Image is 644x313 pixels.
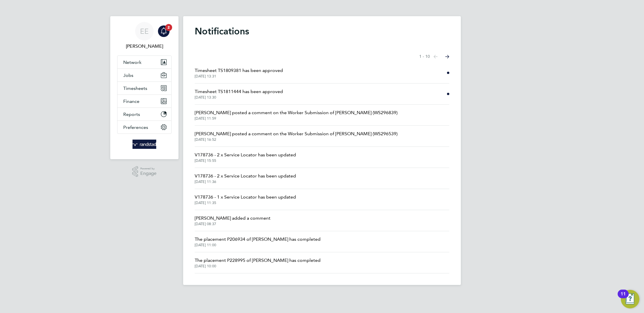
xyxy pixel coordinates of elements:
[165,24,172,31] span: 2
[195,194,296,205] a: V178736 - 1 x Service Locator has been updated[DATE] 11:35
[195,257,321,264] span: The placement P228995 of [PERSON_NAME] has completed
[123,73,133,78] span: Jobs
[195,109,398,116] span: [PERSON_NAME] posted a comment on the Worker Submission of [PERSON_NAME] (WS296839)
[195,67,283,79] a: Timesheet TS1809381 has been approved[DATE] 13:31
[117,140,172,149] a: Go to home page
[117,43,172,50] span: Elliott Ebanks
[117,121,171,134] button: Preferences
[195,130,398,137] span: [PERSON_NAME] posted a comment on the Worker Submission of [PERSON_NAME] (WS296539)
[195,222,271,226] span: [DATE] 08:37
[195,151,296,163] a: V178736 - 2 x Service Locator has been updated[DATE] 15:55
[133,140,157,149] img: randstad-logo-retina.png
[195,215,271,222] span: [PERSON_NAME] added a comment
[195,173,296,184] a: V178736 - 2 x Service Locator has been updated[DATE] 11:36
[132,166,157,177] a: Powered byEngage
[195,158,296,163] span: [DATE] 15:55
[110,16,179,159] nav: Main navigation
[123,99,139,104] span: Finance
[195,201,296,205] span: [DATE] 11:35
[195,95,283,100] span: [DATE] 13:30
[158,22,170,40] a: 2
[195,236,321,247] a: The placement P206934 of [PERSON_NAME] has completed[DATE] 11:00
[195,173,296,179] span: V178736 - 2 x Service Locator has been updated
[123,60,141,65] span: Network
[195,243,321,247] span: [DATE] 11:00
[117,82,171,95] button: Timesheets
[140,27,149,35] span: EE
[195,194,296,201] span: V178736 - 1 x Service Locator has been updated
[195,130,398,142] a: [PERSON_NAME] posted a comment on the Worker Submission of [PERSON_NAME] (WS296539)[DATE] 16:52
[195,88,283,100] a: Timesheet TS1811444 has been approved[DATE] 13:30
[195,236,321,243] span: The placement P206934 of [PERSON_NAME] has completed
[195,25,449,37] h1: Notifications
[195,67,283,74] span: Timesheet TS1809381 has been approved
[195,74,283,79] span: [DATE] 13:31
[140,166,157,171] span: Powered by
[621,294,626,301] div: 11
[195,151,296,158] span: V178736 - 2 x Service Locator has been updated
[117,69,171,82] button: Jobs
[195,109,398,121] a: [PERSON_NAME] posted a comment on the Worker Submission of [PERSON_NAME] (WS296839)[DATE] 11:59
[195,116,398,121] span: [DATE] 11:59
[195,137,398,142] span: [DATE] 16:52
[195,88,283,95] span: Timesheet TS1811444 has been approved
[419,54,430,60] span: 1 - 10
[195,257,321,268] a: The placement P228995 of [PERSON_NAME] has completed[DATE] 10:00
[621,290,639,308] button: Open Resource Center, 11 new notifications
[123,112,140,117] span: Reports
[195,215,271,226] a: [PERSON_NAME] added a comment[DATE] 08:37
[117,22,172,50] a: EE[PERSON_NAME]
[195,179,296,184] span: [DATE] 11:36
[140,171,157,176] span: Engage
[123,125,148,130] span: Preferences
[123,86,147,91] span: Timesheets
[117,95,171,108] button: Finance
[195,264,321,268] span: [DATE] 10:00
[117,108,171,121] button: Reports
[117,56,171,68] button: Network
[419,51,449,62] nav: Select page of notifications list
